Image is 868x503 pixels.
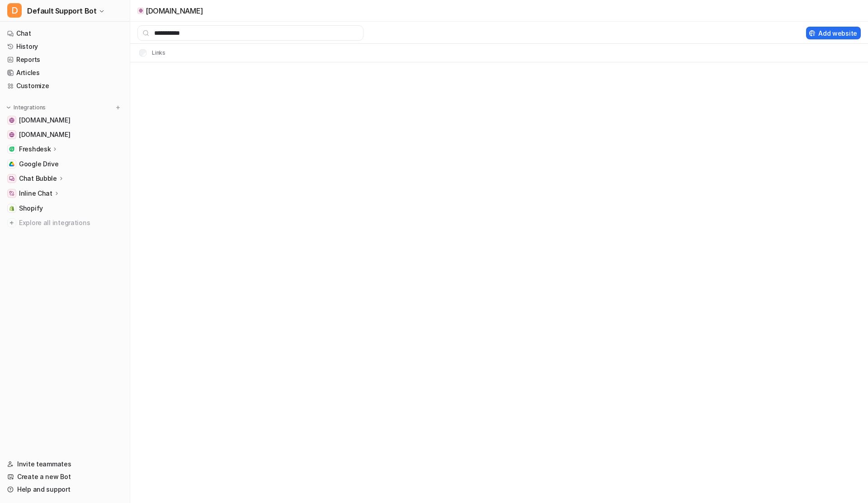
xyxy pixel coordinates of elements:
img: support.refurbly.se [9,118,14,123]
a: Reports [4,53,126,66]
a: support.refurbly.se[DOMAIN_NAME] [4,114,126,127]
p: Freshdesk [19,145,51,154]
a: ShopifyShopify [4,202,126,215]
a: Customize [4,80,126,92]
img: explore all integrations [7,218,16,227]
span: Explore all integrations [19,216,123,230]
a: www.refurbly.se[DOMAIN_NAME] [4,128,126,141]
img: expand menu [5,104,12,111]
img: menu_add.svg [115,104,121,111]
a: Invite teammates [4,458,126,470]
a: History [4,40,126,53]
a: Chat [4,27,126,40]
span: Google Drive [19,160,59,169]
p: Integrations [14,104,46,111]
img: support.refurbly.se icon [139,9,143,13]
span: [DOMAIN_NAME] [19,130,70,139]
span: Shopify [19,204,43,213]
th: Links [132,47,166,58]
img: Chat Bubble [9,176,14,181]
img: Google Drive [9,161,14,167]
p: Inline Chat [19,189,52,198]
img: Shopify [9,206,14,211]
button: Add website [806,27,861,39]
img: www.refurbly.se [9,132,14,137]
p: Chat Bubble [19,174,57,183]
span: [DOMAIN_NAME] [19,116,70,125]
a: Explore all integrations [4,216,126,229]
p: [DOMAIN_NAME] [146,6,203,15]
span: Default Support Bot [27,5,96,17]
a: Create a new Bot [4,470,126,483]
a: Google DriveGoogle Drive [4,158,126,170]
a: Help and support [4,483,126,496]
button: Integrations [4,103,48,112]
img: Inline Chat [9,191,14,196]
span: D [7,3,22,18]
img: Freshdesk [9,146,14,152]
a: Articles [4,66,126,79]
